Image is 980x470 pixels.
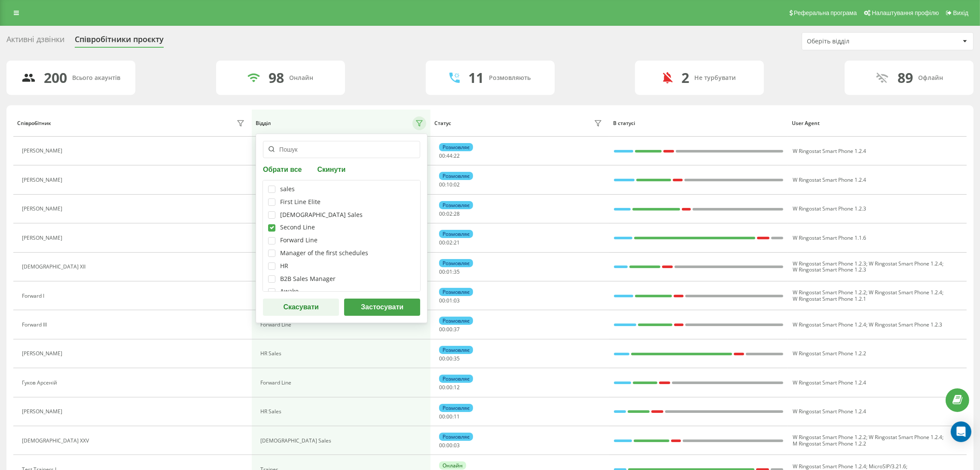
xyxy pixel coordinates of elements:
span: 00 [439,413,445,420]
span: W Ringostat Smart Phone 1.2.4 [793,147,866,155]
span: 00 [439,355,445,362]
span: 00 [446,355,452,362]
div: Розмовляє [439,346,473,354]
div: [PERSON_NAME] [22,206,64,212]
span: Вихід [953,9,968,16]
span: W Ringostat Smart Phone 1.2.4 [793,176,866,183]
div: Forward III [22,322,49,328]
div: : : [439,327,460,333]
span: 00 [446,326,452,333]
span: 00 [439,268,445,275]
div: [PERSON_NAME] [22,148,64,154]
span: 02 [446,239,452,246]
div: Відділ [256,120,271,126]
span: 35 [454,268,460,275]
div: Awake [280,288,299,295]
div: Співробітник [17,120,51,126]
span: W Ringostat Smart Phone 1.2.2 [793,433,866,441]
span: Реферальна програма [794,9,857,16]
span: W Ringostat Smart Phone 1.2.4 [869,260,942,267]
div: 98 [269,70,284,86]
span: 44 [446,152,452,159]
div: : : [439,443,460,449]
span: W Ringostat Smart Phone 1.2.1 [793,295,866,302]
span: 10 [446,181,452,188]
span: W Ringostat Smart Phone 1.2.4 [793,463,866,470]
span: 00 [446,442,452,449]
div: Активні дзвінки [6,35,64,48]
div: Open Intercom Messenger [951,421,971,442]
div: First Line Elite [280,198,321,206]
span: 11 [454,413,460,420]
div: : : [439,356,460,362]
div: : : [439,153,460,159]
span: W Ringostat Smart Phone 1.2.4 [869,433,942,441]
span: 22 [454,152,460,159]
div: HR Sales [260,409,426,415]
div: 2 [681,70,689,86]
button: Обрати все [263,165,304,173]
div: Не турбувати [694,74,736,82]
div: User Agent [792,120,962,126]
span: M Ringostat Smart Phone 1.2.2 [793,440,866,447]
span: Налаштування профілю [872,9,939,16]
span: 00 [446,413,452,420]
div: Розмовляє [439,404,473,412]
div: Розмовляє [439,259,473,267]
div: : : [439,182,460,188]
div: Розмовляє [439,201,473,209]
div: [DEMOGRAPHIC_DATA] Sales [260,438,426,444]
span: W Ringostat Smart Phone 1.2.3 [793,260,866,267]
div: : : [439,414,460,420]
span: 00 [439,442,445,449]
div: [DEMOGRAPHIC_DATA] XII [22,264,88,270]
div: Розмовляє [439,143,473,151]
div: Розмовляє [439,288,473,296]
span: 00 [439,152,445,159]
div: Forward Line [280,237,318,244]
span: 01 [446,268,452,275]
span: W Ringostat Smart Phone 1.2.4 [793,379,866,386]
div: [DEMOGRAPHIC_DATA] Sales [280,211,363,219]
div: Розмовляє [439,433,473,441]
span: 00 [439,384,445,391]
div: Forward Line [260,322,426,328]
div: [PERSON_NAME] [22,351,64,357]
div: Статус [434,120,451,126]
span: 03 [454,442,460,449]
span: W Ringostat Smart Phone 1.2.4 [793,408,866,415]
span: 02 [454,181,460,188]
div: Forward Line [260,380,426,386]
div: Manager of the first schedules [280,250,368,257]
div: : : [439,211,460,217]
div: : : [439,385,460,391]
div: Оберіть відділ [807,38,910,45]
span: W Ringostat Smart Phone 1.2.3 [793,205,866,212]
span: 02 [446,210,452,217]
div: HR Sales [260,351,426,357]
span: W Ringostat Smart Phone 1.2.4 [793,321,866,328]
span: W Ringostat Smart Phone 1.2.4 [869,289,942,296]
div: : : [439,240,460,246]
div: [DEMOGRAPHIC_DATA] XXV [22,438,91,444]
div: 200 [44,70,67,86]
span: W Ringostat Smart Phone 1.2.2 [793,289,866,296]
span: W Ringostat Smart Phone 1.2.3 [869,321,942,328]
div: [PERSON_NAME] [22,235,64,241]
span: 12 [454,384,460,391]
span: W Ringostat Smart Phone 1.2.3 [793,266,866,273]
button: Застосувати [344,299,420,316]
div: Forward I [22,293,46,299]
div: Офлайн [919,74,943,82]
div: HR [280,262,288,270]
span: 21 [454,239,460,246]
div: [PERSON_NAME] [22,409,64,415]
div: Розмовляє [439,172,473,180]
span: 00 [439,181,445,188]
button: Скасувати [263,299,339,316]
button: Скинути [315,165,348,173]
span: W Ringostat Smart Phone 1.2.2 [793,350,866,357]
div: Онлайн [439,461,466,470]
span: 01 [446,297,452,304]
div: : : [439,269,460,275]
